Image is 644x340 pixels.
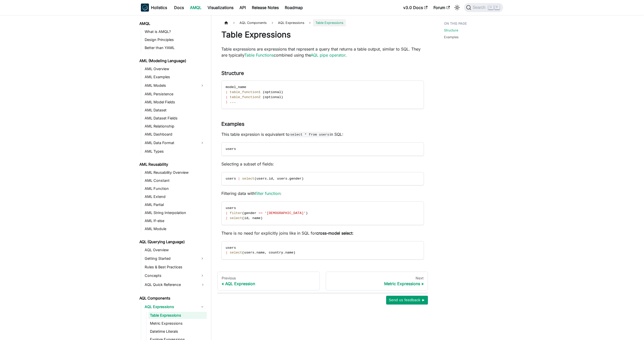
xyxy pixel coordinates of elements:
[230,251,242,254] span: select
[143,209,207,216] a: AML String Interpolation
[453,4,461,12] button: Switch between dark and light mode (currently light mode)
[148,320,207,327] a: Metric Expressions
[226,85,246,89] span: model_name
[143,201,207,208] a: AML Partial
[316,231,352,236] strong: cross-model select
[143,28,207,35] a: What is AMQL?
[289,177,302,181] span: gender
[265,251,267,254] span: ,
[261,216,263,220] span: )
[136,15,211,340] nav: Docs sidebar
[386,296,428,304] button: Send us feedback ►
[226,177,236,181] span: users
[143,217,207,224] a: AML If-else
[242,251,244,254] span: (
[226,90,228,94] span: |
[444,35,459,39] a: Examples
[221,46,424,58] p: Table expressions are expressions that represent a query that returns a table output, similar to ...
[256,251,265,254] span: name
[267,177,269,181] span: .
[282,4,306,12] a: Roadmap
[143,169,207,176] a: AML Reusability Overview
[283,251,285,254] span: .
[444,28,458,33] a: Structure
[143,185,207,192] a: AML Function
[226,206,236,210] span: users
[226,216,228,220] span: |
[148,312,207,319] a: Table Expressions
[275,19,307,26] a: AQL Expressions
[263,90,265,94] span: (
[278,21,304,25] span: AQL Expressions
[263,95,265,99] span: (
[256,177,267,181] span: users
[313,19,346,26] span: Table Expressions
[143,148,207,155] a: AML Types
[143,115,207,122] a: AML Dataset Fields
[252,216,261,220] span: name
[205,4,236,12] a: Visualizations
[221,121,424,127] h3: Examples
[471,5,489,10] span: Search
[143,225,207,232] a: AML Module
[281,90,283,94] span: )
[143,303,198,311] a: AQL Expressions
[249,4,282,12] a: Release Notes
[230,211,242,215] span: filter
[217,272,428,291] nav: Docs pages
[226,251,228,254] span: |
[488,5,493,10] kbd: ⌘
[217,272,320,291] a: PreviousAQL Expression
[143,272,198,280] a: Concepts
[244,211,256,215] span: gender
[143,177,207,184] a: AML Constant
[143,254,198,263] a: Getting Started
[198,303,207,311] button: Collapse sidebar category 'AQL Expressions'
[273,177,275,181] span: ,
[226,246,236,250] span: users
[222,281,315,286] div: AQL Expression
[226,100,228,104] span: |
[138,57,207,64] a: AML (Modeling Language)
[138,20,207,27] a: AMQL
[242,211,244,215] span: (
[198,139,207,147] button: Expand sidebar category 'AML Data Format'
[222,276,315,280] div: Previous
[138,295,207,302] a: AQL Components
[148,328,207,335] a: Datetime Literals
[221,131,424,137] p: This table expresion is equivalent to in SQL:
[269,177,273,181] span: id
[464,3,503,12] button: Search (Command+K)
[269,251,283,254] span: country
[259,211,263,215] span: ==
[244,53,274,58] a: Table Functions
[143,246,207,253] a: AQL Overview
[306,211,308,215] span: )
[143,73,207,80] a: AML Examples
[171,4,187,12] a: Docs
[226,95,228,99] span: |
[221,19,231,26] a: Home page
[143,281,207,289] a: AQL Quick Reference
[138,161,207,168] a: AML Reusability
[138,238,207,245] a: AQL (Querying Language)
[221,190,424,196] p: Filtering data with :
[389,297,425,303] span: Send us feedback ►
[143,264,207,271] a: Rules & Best Practices
[430,4,453,12] a: Forum
[290,132,330,137] code: select * from users
[255,191,280,196] a: filter function
[254,251,256,254] span: .
[234,100,236,104] span: .
[311,53,345,58] a: AQL pipe operator
[265,95,281,99] span: optional
[302,177,304,181] span: )
[330,276,424,280] div: Next
[226,211,228,215] span: |
[221,161,424,167] p: Selecting a subset of fields:
[151,5,167,11] b: Holistics
[230,216,242,220] span: select
[143,107,207,114] a: AML Dataset
[244,216,248,220] span: id
[293,251,295,254] span: )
